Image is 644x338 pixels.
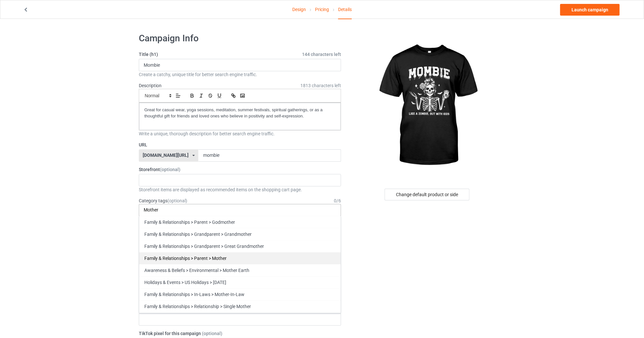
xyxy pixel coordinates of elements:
label: Description [139,83,162,88]
span: (optional) [160,167,180,172]
div: Family & Relationships > Grandparent > Great Grandmother [139,240,341,252]
a: Launch campaign [560,4,620,16]
label: TikTok pixel for this campaign [139,330,341,337]
div: [DOMAIN_NAME][URL] [143,153,189,157]
div: Awareness & Beliefs > Environmental > Mother Earth [139,264,341,276]
div: Family & Relationships > Relationship > Single Mother [139,300,341,312]
span: (optional) [167,198,187,203]
div: Write a unique, thorough description for better search engine traffic. [139,130,341,137]
div: 0 / 6 [334,197,341,204]
label: Category tags [139,197,187,204]
label: Title (h1) [139,51,341,58]
label: Storefront [139,166,341,173]
a: Pricing [315,0,329,19]
div: Family & Relationships > Parent > Godmother [139,216,341,228]
div: Storefront items are displayed as recommended items on the shopping cart page. [139,186,341,193]
h1: Campaign Info [139,33,341,44]
div: Family & Relationships > Parent > Mother [139,252,341,264]
div: Change default product or side [385,189,469,200]
p: Great for casual wear, yoga sessions, meditation, summer festivals, spiritual gatherings, or as a... [144,107,335,119]
div: Family & Relationships > In-Laws > Mother-In-Law [139,288,341,300]
span: 144 characters left [302,51,341,58]
div: Family & Relationships > Grandparent > Grandmother [139,228,341,240]
div: Family & Relationships > Parent > Stepmother [139,312,341,324]
div: Details [338,0,352,19]
div: Holidays & Events > US Holidays > [DATE] [139,276,341,288]
span: 1813 characters left [300,82,341,89]
span: (optional) [202,331,222,336]
div: Create a catchy, unique title for better search engine traffic. [139,71,341,78]
a: Design [292,0,306,19]
label: URL [139,142,341,148]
